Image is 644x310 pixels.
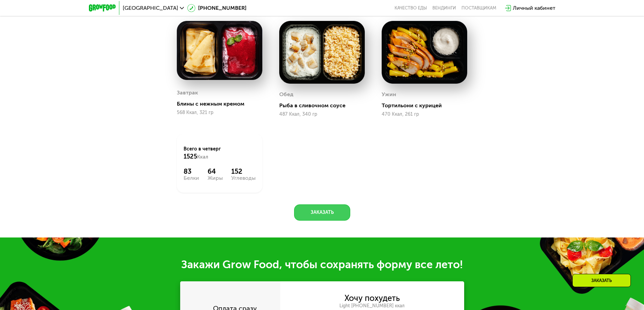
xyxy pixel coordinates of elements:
[279,89,293,100] div: Обед
[184,167,199,175] div: 83
[382,89,396,100] div: Ужин
[279,102,370,109] div: Рыба в сливочном соусе
[344,294,400,302] div: Хочу похудеть
[294,204,350,221] button: Заказать
[572,274,631,287] div: Заказать
[177,101,268,107] div: Блины с нежным кремом
[197,154,208,160] span: Ккал
[231,167,256,175] div: 152
[382,112,467,117] div: 470 Ккал, 261 гр
[123,5,178,11] span: [GEOGRAPHIC_DATA]
[184,153,197,160] span: 1525
[395,5,427,11] a: Качество еды
[279,112,365,117] div: 487 Ккал, 340 гр
[177,88,198,98] div: Завтрак
[187,4,246,12] a: [PHONE_NUMBER]
[184,146,256,161] div: Всего в четверг
[177,110,262,115] div: 568 Ккал, 321 гр
[231,175,256,181] div: Углеводы
[208,167,223,175] div: 64
[432,5,456,11] a: Вендинги
[461,5,496,11] div: поставщикам
[513,4,555,12] div: Личный кабинет
[184,175,199,181] div: Белки
[208,175,223,181] div: Жиры
[382,102,473,109] div: Тортильони с курицей
[280,303,464,309] div: Light [PHONE_NUMBER] ккал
